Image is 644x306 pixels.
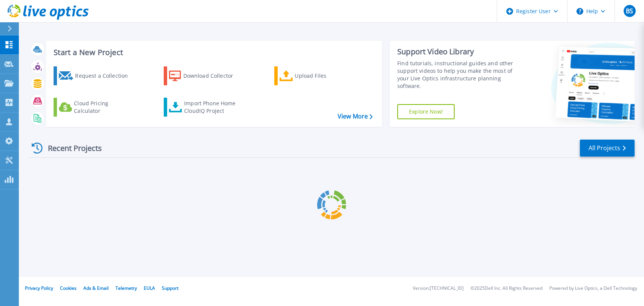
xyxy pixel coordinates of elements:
div: Find tutorials, instructional guides and other support videos to help you make the most of your L... [397,60,521,90]
a: View More [338,113,373,120]
li: Version: [TECHNICAL_ID] [413,286,464,291]
div: Support Video Library [397,47,521,57]
a: Cookies [60,285,77,291]
div: Request a Collection [75,68,135,83]
a: Ads & Email [83,285,109,291]
div: Cloud Pricing Calculator [74,100,134,115]
span: BS [626,8,633,14]
a: Support [162,285,178,291]
a: Explore Now! [397,104,455,119]
div: Download Collector [183,68,244,83]
a: Cloud Pricing Calculator [54,98,138,117]
li: Powered by Live Optics, a Dell Technology [549,286,637,291]
div: Recent Projects [29,139,112,157]
a: Request a Collection [54,66,138,85]
a: Upload Files [274,66,358,85]
a: EULA [144,285,155,291]
h3: Start a New Project [54,48,372,57]
a: Privacy Policy [25,285,53,291]
a: Download Collector [164,66,248,85]
div: Import Phone Home CloudIQ Project [184,100,243,115]
div: Upload Files [295,68,355,83]
a: All Projects [580,140,635,157]
li: © 2025 Dell Inc. All Rights Reserved [470,286,543,291]
a: Telemetry [115,285,137,291]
